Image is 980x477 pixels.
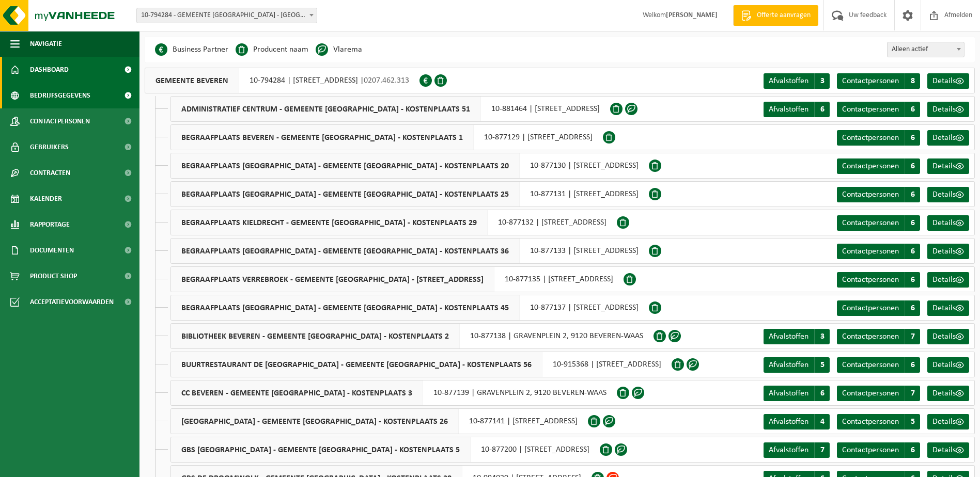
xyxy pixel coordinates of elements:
[170,352,672,377] div: 10-915368 | [STREET_ADDRESS]
[170,380,617,406] div: 10-877139 | GRAVENPLEIN 2, 9120 BEVEREN-WAAS
[927,187,969,202] a: Details
[932,219,956,227] span: Details
[927,357,969,373] a: Details
[837,386,920,401] a: Contactpersonen 7
[905,102,920,117] span: 6
[932,304,956,312] span: Details
[814,442,830,458] span: 7
[171,437,471,462] span: GBS [GEOGRAPHIC_DATA] - GEMEENTE [GEOGRAPHIC_DATA] - KOSTENPLAATS 5
[905,386,920,401] span: 7
[837,215,920,231] a: Contactpersonen 6
[837,130,920,146] a: Contactpersonen 6
[769,389,808,397] span: Afvalstoffen
[764,329,830,344] a: Afvalstoffen 3
[842,219,899,227] span: Contactpersonen
[842,361,899,369] span: Contactpersonen
[932,446,956,454] span: Details
[170,96,610,122] div: 10-881464 | [STREET_ADDRESS]
[905,329,920,344] span: 7
[30,134,69,160] span: Gebruikers
[932,105,956,114] span: Details
[842,134,899,142] span: Contactpersonen
[905,300,920,316] span: 6
[842,105,899,114] span: Contactpersonen
[837,272,920,288] a: Contactpersonen 6
[30,212,70,237] span: Rapportage
[905,357,920,373] span: 6
[905,158,920,174] span: 6
[170,181,649,207] div: 10-877131 | [STREET_ADDRESS]
[927,442,969,458] a: Details
[927,215,969,231] a: Details
[666,11,718,19] strong: [PERSON_NAME]
[769,361,808,369] span: Afvalstoffen
[837,102,920,117] a: Contactpersonen 6
[769,332,808,341] span: Afvalstoffen
[927,158,969,174] a: Details
[30,83,90,108] span: Bedrijfsgegevens
[170,153,649,179] div: 10-877130 | [STREET_ADDRESS]
[842,276,899,284] span: Contactpersonen
[769,446,808,454] span: Afvalstoffen
[837,300,920,316] a: Contactpersonen 6
[837,244,920,259] a: Contactpersonen 6
[932,332,956,341] span: Details
[842,332,899,341] span: Contactpersonen
[170,124,603,150] div: 10-877129 | [STREET_ADDRESS]
[927,329,969,344] a: Details
[769,105,808,114] span: Afvalstoffen
[932,389,956,397] span: Details
[837,187,920,202] a: Contactpersonen 6
[842,418,899,426] span: Contactpersonen
[905,130,920,146] span: 6
[316,42,362,57] li: Vlarema
[764,102,830,117] a: Afvalstoffen 6
[30,263,77,289] span: Product Shop
[145,68,239,93] span: GEMEENTE BEVEREN
[30,186,62,212] span: Kalender
[814,329,830,344] span: 3
[842,304,899,312] span: Contactpersonen
[905,272,920,288] span: 6
[170,295,649,321] div: 10-877137 | [STREET_ADDRESS]
[171,409,459,434] span: [GEOGRAPHIC_DATA] - GEMEENTE [GEOGRAPHIC_DATA] - KOSTENPLAATS 26
[769,77,808,85] span: Afvalstoffen
[754,10,813,21] span: Offerte aanvragen
[171,352,542,377] span: BUURTRESTAURANT DE [GEOGRAPHIC_DATA] - GEMEENTE [GEOGRAPHIC_DATA] - KOSTENPLAATS 56
[236,42,308,57] li: Producent naam
[814,386,830,401] span: 6
[842,77,899,85] span: Contactpersonen
[814,73,830,89] span: 3
[30,160,70,186] span: Contracten
[932,77,956,85] span: Details
[932,247,956,256] span: Details
[733,5,818,26] a: Offerte aanvragen
[837,158,920,174] a: Contactpersonen 6
[837,329,920,344] a: Contactpersonen 7
[887,42,965,57] span: Alleen actief
[145,68,419,93] div: 10-794284 | [STREET_ADDRESS] |
[764,357,830,373] a: Afvalstoffen 5
[905,244,920,259] span: 6
[927,102,969,117] a: Details
[932,190,956,199] span: Details
[927,244,969,259] a: Details
[171,239,520,263] span: BEGRAAFPLAATS [GEOGRAPHIC_DATA] - GEMEENTE [GEOGRAPHIC_DATA] - KOSTENPLAATS 36
[837,442,920,458] a: Contactpersonen 6
[837,357,920,373] a: Contactpersonen 6
[764,386,830,401] a: Afvalstoffen 6
[927,414,969,430] a: Details
[136,8,317,23] span: 10-794284 - GEMEENTE BEVEREN - BEVEREN-WAAS
[905,187,920,202] span: 6
[30,237,74,263] span: Documenten
[842,190,899,199] span: Contactpersonen
[171,97,481,121] span: ADMINISTRATIEF CENTRUM - GEMEENTE [GEOGRAPHIC_DATA] - KOSTENPLAATS 51
[170,266,624,292] div: 10-877135 | [STREET_ADDRESS]
[837,414,920,430] a: Contactpersonen 5
[905,215,920,231] span: 6
[814,102,830,117] span: 6
[171,324,460,348] span: BIBLIOTHEEK BEVEREN - GEMEENTE [GEOGRAPHIC_DATA] - KOSTENPLAATS 2
[927,386,969,401] a: Details
[30,108,90,134] span: Contactpersonen
[137,8,317,23] span: 10-794284 - GEMEENTE BEVEREN - BEVEREN-WAAS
